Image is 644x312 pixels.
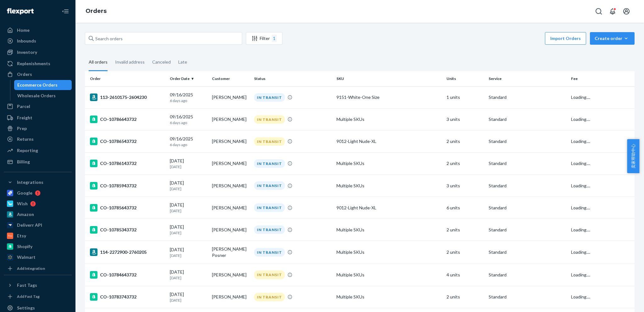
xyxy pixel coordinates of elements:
[212,76,249,81] div: Customer
[17,125,27,132] div: Prep
[489,249,566,255] p: Standard
[334,241,444,264] td: Multiple SKUs
[627,139,639,173] button: 卖家帮助中心
[17,282,37,288] div: Fast Tags
[17,60,50,67] div: Replenishments
[17,243,32,250] div: Shopify
[170,269,207,281] div: [DATE]
[170,253,207,258] p: [DATE]
[209,130,252,152] td: [PERSON_NAME]
[7,8,34,14] img: Flexport logo
[4,59,72,69] a: Replenishments
[4,241,72,252] a: Shopify
[170,98,207,103] p: 6 days ago
[545,32,586,45] button: Import Orders
[4,69,72,79] a: Orders
[4,280,72,290] button: Fast Tags
[209,264,252,286] td: [PERSON_NAME]
[590,32,635,45] button: Create order
[595,35,630,42] div: Create order
[14,91,72,101] a: Wholesale Orders
[4,145,72,156] a: Reporting
[209,175,252,197] td: [PERSON_NAME]
[444,175,486,197] td: 3 units
[334,175,444,197] td: Multiple SKUs
[17,71,32,77] div: Orders
[4,199,72,209] a: Wish
[620,5,633,18] button: Open account menu
[444,286,486,308] td: 2 units
[90,160,165,167] div: CO-10786143732
[272,35,277,42] div: 1
[90,204,165,212] div: CO-10785643732
[90,271,165,279] div: CO-10784643732
[4,231,72,241] a: Etsy
[246,35,282,42] div: Filter
[90,182,165,190] div: CO-10785943732
[254,293,285,301] div: IN TRANSIT
[9,188,142,247] img: 2.png
[444,108,486,130] td: 3 units
[569,219,635,241] td: Loading....
[80,2,112,20] ol: breadcrumbs
[444,197,486,219] td: 6 units
[489,294,566,300] p: Standard
[178,54,187,70] div: Late
[17,147,38,154] div: Reporting
[90,248,165,256] div: 114-2272900-2760205
[90,226,165,234] div: CO-10785343732
[17,190,32,196] div: Google
[569,130,635,152] td: Loading....
[170,136,207,147] div: 09/16/2025
[17,103,30,110] div: Parcel
[170,208,207,213] p: [DATE]
[444,86,486,108] td: 1 units
[4,25,72,35] a: Home
[489,183,566,189] p: Standard
[334,286,444,308] td: Multiple SKUs
[4,220,72,230] a: Deliverr API
[254,181,285,190] div: IN TRANSIT
[170,164,207,169] p: [DATE]
[569,71,635,86] th: Fee
[569,241,635,264] td: Loading....
[246,32,282,45] button: Filter
[17,49,37,55] div: Inventory
[569,108,635,130] td: Loading....
[90,94,165,101] div: 113-2610175-2604230
[4,134,72,144] a: Returns
[170,186,207,191] p: [DATE]
[489,116,566,122] p: Standard
[90,116,165,123] div: CO-10786643732
[17,266,45,271] div: Add Integration
[9,87,142,139] img: 1.png
[334,108,444,130] td: Multiple SKUs
[17,201,28,207] div: Wish
[444,219,486,241] td: 2 units
[606,5,619,18] button: Open notifications
[569,175,635,197] td: Loading....
[209,241,252,264] td: [PERSON_NAME] Posner
[489,94,566,100] p: Standard
[170,92,207,103] div: 09/16/2025
[4,101,72,111] a: Parcel
[334,264,444,286] td: Multiple SKUs
[254,115,285,124] div: IN TRANSIT
[209,286,252,308] td: [PERSON_NAME]
[4,157,72,167] a: Billing
[170,158,207,169] div: [DATE]
[4,209,72,219] a: Amazon
[90,138,165,145] div: CO-10786543732
[444,130,486,152] td: 2 units
[170,247,207,258] div: [DATE]
[17,115,32,121] div: Freight
[252,71,334,86] th: Status
[59,5,72,18] button: Close Navigation
[254,270,285,279] div: IN TRANSIT
[9,13,142,23] div: 509 如何提交订单索赔
[4,113,72,123] a: Freight
[85,32,242,45] input: Search orders
[170,224,207,235] div: [DATE]
[89,54,108,71] div: All orders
